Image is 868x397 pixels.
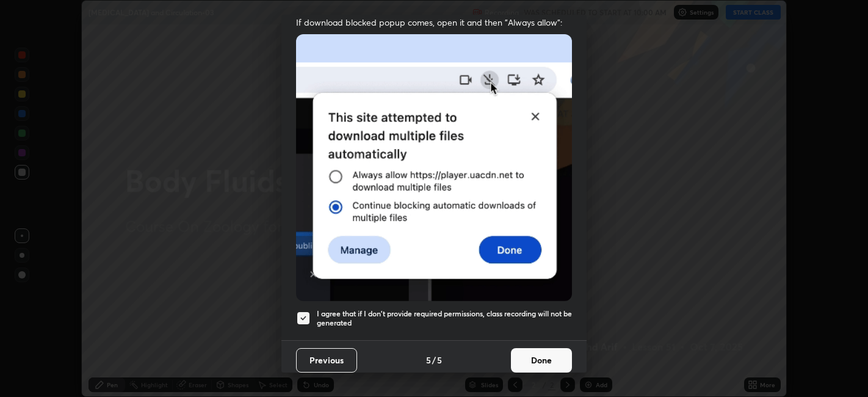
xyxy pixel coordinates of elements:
h5: I agree that if I don't provide required permissions, class recording will not be generated [317,309,572,328]
button: Done [511,348,572,373]
h4: / [432,354,436,366]
h4: 5 [426,354,431,366]
img: downloads-permission-blocked.gif [296,34,572,301]
button: Previous [296,348,357,373]
h4: 5 [437,354,442,366]
span: If download blocked popup comes, open it and then "Always allow": [296,16,572,28]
